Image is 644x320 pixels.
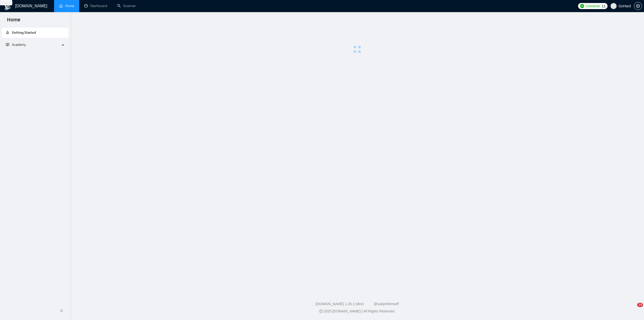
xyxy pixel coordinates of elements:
[4,2,12,10] img: logo
[117,4,136,8] a: searchScanner
[6,43,9,46] span: fund-projection-screen
[12,43,26,47] span: Academy
[602,3,606,9] span: 11
[374,302,399,306] a: @vadymhimself
[6,31,9,34] span: rocket
[60,308,65,313] span: double-left
[316,302,364,306] a: [DOMAIN_NAME] 1.26.1 (dev)
[319,309,323,313] span: copyright
[6,43,26,47] span: Academy
[84,4,107,8] a: dashboardDashboard
[580,4,584,8] img: upwork-logo.png
[59,4,74,8] a: homeHome
[2,28,68,38] li: Getting Started
[637,303,643,307] span: 10
[634,4,642,8] a: setting
[627,303,639,315] iframe: Intercom live chat
[634,2,642,10] button: setting
[612,4,615,8] span: user
[74,309,640,314] div: 2025 [DOMAIN_NAME] | All Rights Reserved.
[3,16,24,27] span: Home
[586,3,601,9] span: Connects:
[12,30,36,35] span: Getting Started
